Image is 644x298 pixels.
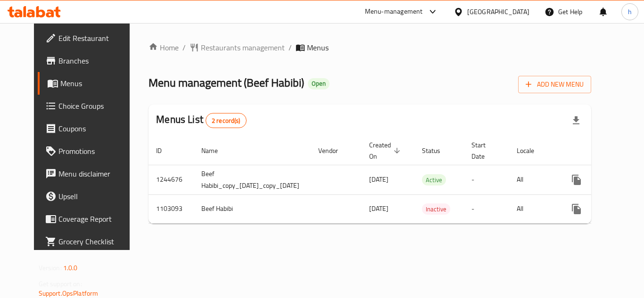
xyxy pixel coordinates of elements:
[63,262,78,274] span: 1.0.0
[365,6,423,17] div: Menu-management
[206,116,246,125] span: 2 record(s)
[422,174,446,185] div: Active
[38,95,141,117] a: Choice Groups
[38,230,141,253] a: Grocery Checklist
[509,194,558,223] td: All
[422,145,453,156] span: Status
[588,198,611,220] button: Change Status
[38,117,141,140] a: Coupons
[518,76,591,93] button: Add New Menu
[565,198,588,220] button: more
[194,194,311,223] td: Beef Habibi
[58,145,134,157] span: Promotions
[467,7,529,17] div: [GEOGRAPHIC_DATA]
[201,145,230,156] span: Name
[149,165,194,194] td: 1244676
[289,42,292,53] li: /
[58,236,134,247] span: Grocery Checklist
[307,42,329,53] span: Menus
[149,72,304,93] span: Menu management ( Beef Habibi )
[201,42,285,53] span: Restaurants management
[369,173,388,185] span: [DATE]
[60,78,134,89] span: Menus
[149,42,179,53] a: Home
[156,145,174,156] span: ID
[58,32,134,44] span: Edit Restaurant
[206,113,247,128] div: Total records count
[588,169,611,191] button: Change Status
[38,208,141,230] a: Coverage Report
[58,123,134,134] span: Coupons
[38,140,141,162] a: Promotions
[38,162,141,185] a: Menu disclaimer
[526,79,584,90] span: Add New Menu
[190,42,285,53] a: Restaurants management
[38,185,141,208] a: Upsell
[509,165,558,194] td: All
[369,139,403,162] span: Created On
[39,262,62,274] span: Version:
[39,278,82,290] span: Get support on:
[156,113,246,128] h2: Menus List
[149,194,194,223] td: 1103093
[318,145,350,156] span: Vendor
[517,145,546,156] span: Locale
[422,204,450,215] span: Inactive
[58,100,134,112] span: Choice Groups
[38,27,141,49] a: Edit Restaurant
[149,42,591,53] nav: breadcrumb
[464,194,509,223] td: -
[565,109,587,132] div: Export file
[369,202,388,215] span: [DATE]
[471,139,498,162] span: Start Date
[308,78,330,89] div: Open
[628,7,632,17] span: h
[308,80,330,88] span: Open
[38,49,141,72] a: Branches
[58,55,134,66] span: Branches
[58,191,134,202] span: Upsell
[194,165,311,194] td: Beef Habibi_copy_[DATE]_copy_[DATE]
[422,203,450,215] div: Inactive
[464,165,509,194] td: -
[565,169,588,191] button: more
[58,213,134,225] span: Coverage Report
[38,72,141,95] a: Menus
[58,168,134,179] span: Menu disclaimer
[182,42,186,53] li: /
[422,175,446,185] span: Active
